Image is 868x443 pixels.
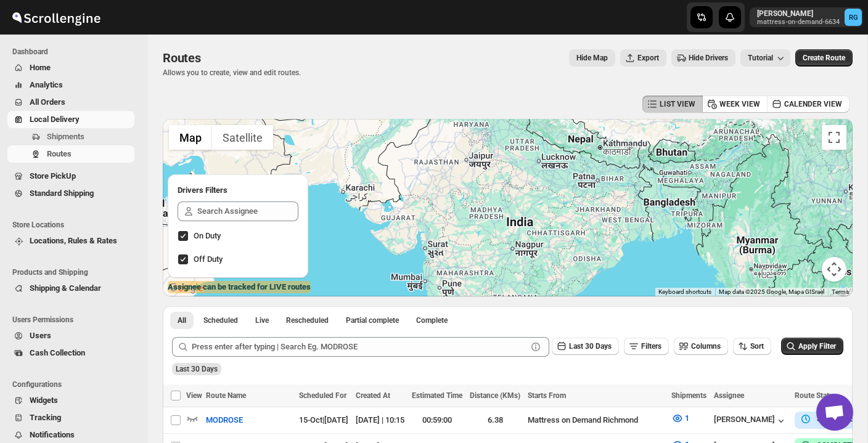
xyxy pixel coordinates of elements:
[186,391,202,400] span: View
[748,54,773,62] span: Tutorial
[7,94,134,111] button: All Orders
[7,76,134,94] button: Analytics
[470,391,520,400] span: Distance (KMs)
[664,408,697,428] button: 1
[7,392,134,409] button: Widgets
[658,288,711,296] button: Keyboard shortcuts
[798,342,836,351] span: Apply Filter
[845,9,862,26] span: Ricky Gamino
[197,201,298,221] input: Search Assignee
[194,231,221,240] span: On Duty
[30,171,76,181] span: Store PickUp
[412,391,462,400] span: Estimated Time
[784,99,842,109] span: CALENDER VIEW
[163,51,201,65] span: Routes
[569,49,615,67] button: Map action label
[10,2,102,33] img: ScrollEngine
[176,365,218,373] span: Last 30 Days
[719,99,760,109] span: WEEK VIEW
[660,99,695,109] span: LIST VIEW
[30,80,63,89] span: Analytics
[416,315,448,325] span: Complete
[30,430,75,439] span: Notifications
[733,338,771,355] button: Sort
[620,49,666,67] button: Export
[30,236,117,245] span: Locations, Rules & Rates
[178,315,186,325] span: All
[757,18,840,26] p: mattress-on-demand-6634
[299,391,346,400] span: Scheduled For
[642,96,703,113] button: LIST VIEW
[30,413,61,422] span: Tracking
[166,280,207,296] img: Google
[7,409,134,426] button: Tracking
[671,49,735,67] button: Hide Drivers
[356,391,390,400] span: Created At
[719,288,824,295] span: Map data ©2025 Google, Mapa GISrael
[194,254,223,264] span: Off Duty
[412,414,462,426] div: 00:59:00
[178,184,298,197] h2: Drivers Filters
[203,315,238,325] span: Scheduled
[30,189,94,198] span: Standard Shipping
[47,132,84,141] span: Shipments
[47,149,72,158] span: Routes
[849,14,858,22] text: RG
[30,115,80,124] span: Local Delivery
[7,232,134,250] button: Locations, Rules & Rates
[800,413,859,425] button: SCHEDULED
[30,97,65,107] span: All Orders
[199,410,250,430] button: MODROSE
[163,68,301,78] p: Allows you to create, view and edit routes.
[637,53,659,63] span: Export
[169,125,212,150] button: Show street map
[286,315,329,325] span: Rescheduled
[12,380,139,389] span: Configurations
[470,414,520,426] div: 6.38
[671,391,706,400] span: Shipments
[30,63,51,72] span: Home
[803,53,845,63] span: Create Route
[569,342,612,351] span: Last 30 Days
[689,53,728,63] span: Hide Drivers
[740,49,790,67] button: Tutorial
[7,59,134,76] button: Home
[212,125,273,150] button: Show satellite imagery
[346,315,399,325] span: Partial complete
[7,145,134,163] button: Routes
[757,9,840,18] p: [PERSON_NAME]
[166,280,207,296] a: Open this area in Google Maps (opens a new window)
[576,53,608,63] span: Hide Map
[168,281,311,293] label: Assignee can be tracked for LIVE routes
[832,288,849,295] a: Terms (opens in new tab)
[822,125,846,150] button: Toggle fullscreen view
[767,96,850,113] button: CALENDER VIEW
[781,338,843,355] button: Apply Filter
[30,331,51,340] span: Users
[822,257,846,282] button: Map camera controls
[30,348,85,357] span: Cash Collection
[702,96,768,113] button: WEEK VIEW
[552,338,619,355] button: Last 30 Days
[624,338,669,355] button: Filters
[170,312,194,329] button: All routes
[691,342,721,351] span: Columns
[674,338,728,355] button: Columns
[356,414,404,426] div: [DATE] | 10:15
[7,344,134,362] button: Cash Collection
[685,413,689,423] span: 1
[255,315,269,325] span: Live
[7,128,134,145] button: Shipments
[7,327,134,344] button: Users
[528,414,664,426] div: Mattress on Demand Richmond
[795,49,853,67] button: Create Route
[7,280,134,297] button: Shipping & Calendar
[750,7,863,27] button: User menu
[714,415,787,427] button: [PERSON_NAME]
[12,267,139,277] span: Products and Shipping
[714,391,744,400] span: Assignee
[12,220,139,230] span: Store Locations
[12,47,139,57] span: Dashboard
[795,391,837,400] span: Route Status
